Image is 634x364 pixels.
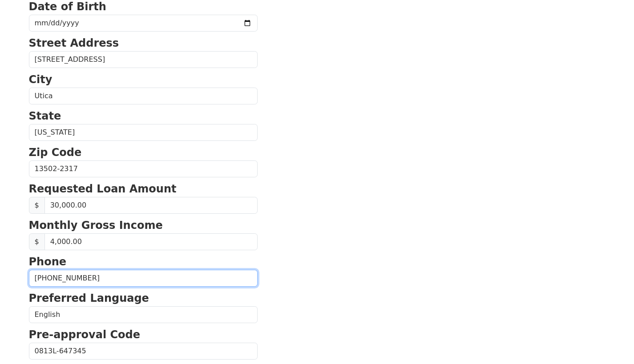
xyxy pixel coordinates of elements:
[29,197,45,214] span: $
[29,110,61,122] strong: State
[29,292,149,304] strong: Preferred Language
[29,51,258,68] input: Street Address
[44,233,258,250] input: Monthly Gross Income
[29,343,258,360] input: Pre-approval Code
[29,88,258,104] input: City
[29,146,82,159] strong: Zip Code
[29,0,106,13] strong: Date of Birth
[29,217,258,233] p: Monthly Gross Income
[29,270,258,287] input: (___) ___-____
[44,197,258,214] input: Requested Loan Amount
[29,183,177,195] strong: Requested Loan Amount
[29,328,141,341] strong: Pre-approval Code
[29,37,119,49] strong: Street Address
[29,256,67,268] strong: Phone
[29,73,52,86] strong: City
[29,233,45,250] span: $
[29,160,258,177] input: Zip Code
